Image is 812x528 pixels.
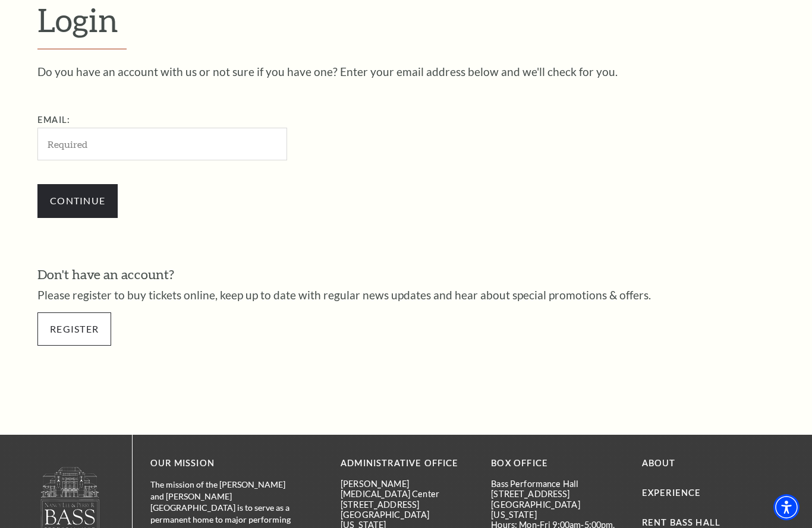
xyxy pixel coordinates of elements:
h3: Don't have an account? [37,265,775,284]
input: Required [37,128,287,160]
p: [STREET_ADDRESS] [341,499,473,510]
p: [PERSON_NAME][MEDICAL_DATA] Center [341,479,473,499]
p: [STREET_ADDRESS] [491,489,624,499]
p: Administrative Office [341,456,473,471]
a: About [642,458,676,468]
a: Register [37,312,111,346]
span: Login [37,1,118,39]
a: Rent Bass Hall [642,517,720,527]
a: Experience [642,488,701,498]
input: Submit button [37,184,118,217]
p: [GEOGRAPHIC_DATA][US_STATE] [491,499,624,520]
label: Email: [37,115,70,125]
p: Do you have an account with us or not sure if you have one? Enter your email address below and we... [37,66,775,77]
p: BOX OFFICE [491,456,624,471]
div: Accessibility Menu [773,494,800,520]
p: OUR MISSION [150,456,299,471]
p: Please register to buy tickets online, keep up to date with regular news updates and hear about s... [37,289,775,301]
p: Bass Performance Hall [491,479,624,489]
